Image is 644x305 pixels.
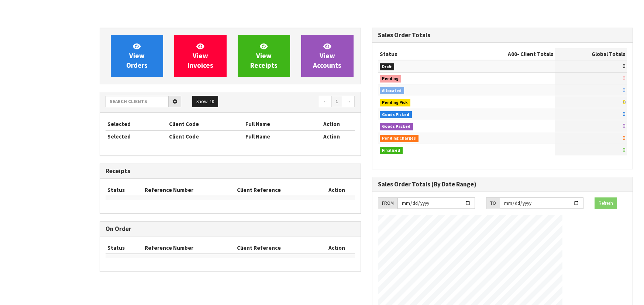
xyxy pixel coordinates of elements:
h3: Sales Order Totals [378,32,627,39]
th: Full Name [244,118,309,130]
span: Pending Pick [380,99,411,106]
th: Selected [106,130,167,142]
div: TO [486,197,500,209]
th: Action [319,242,355,254]
th: Client Code [167,130,244,142]
span: Allocated [380,87,404,95]
span: 0 [623,87,625,94]
span: View Invoices [187,42,213,70]
th: Client Code [167,118,244,130]
div: FROM [378,197,397,209]
h3: Receipts [106,168,355,175]
th: Client Reference [235,184,319,196]
span: 0 [623,75,625,82]
th: Action [319,184,355,196]
span: View Orders [126,42,148,70]
th: Action [309,130,355,142]
th: - Client Totals [460,48,555,60]
a: ViewAccounts [301,35,354,77]
th: Reference Number [143,242,235,254]
th: Status [106,242,143,254]
th: Status [106,184,143,196]
nav: Page navigation [236,96,355,109]
span: 0 [623,134,625,141]
h3: Sales Order Totals (By Date Range) [378,181,627,188]
th: Selected [106,118,167,130]
button: Show: 10 [192,96,218,108]
a: ← [319,96,332,108]
th: Client Reference [235,242,319,254]
span: Draft [380,63,395,71]
a: ViewReceipts [238,35,290,77]
th: Full Name [244,130,309,142]
span: A00 [508,50,517,57]
th: Global Totals [555,48,627,60]
span: 0 [623,98,625,105]
th: Action [309,118,355,130]
span: Goods Picked [380,111,412,119]
a: 1 [331,96,342,108]
span: Pending [380,75,402,83]
input: Search clients [106,96,169,107]
span: View Receipts [250,42,278,70]
span: View Accounts [313,42,341,70]
span: Pending Charges [380,135,419,142]
span: 0 [623,111,625,118]
h3: On Order [106,225,355,232]
a: ViewInvoices [174,35,227,77]
span: 0 [623,146,625,153]
span: Finalised [380,147,403,154]
span: 0 [623,63,625,70]
a: ViewOrders [111,35,163,77]
button: Refresh [595,197,617,209]
th: Reference Number [143,184,235,196]
span: 0 [623,122,625,129]
th: Status [378,48,460,60]
span: Goods Packed [380,123,413,130]
a: → [342,96,355,108]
